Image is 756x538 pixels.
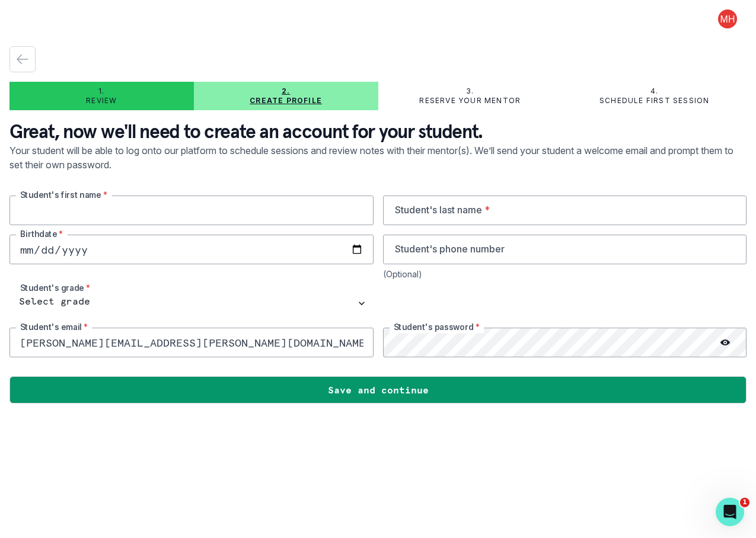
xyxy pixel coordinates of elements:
p: Create profile [250,96,322,105]
p: 1. [98,87,104,96]
button: profile picture [709,9,747,28]
p: Review [86,96,117,105]
p: Reserve your mentor [419,96,521,105]
p: Your student will be able to log onto our platform to schedule sessions and review notes with the... [9,143,747,196]
button: Save and continue [9,376,747,404]
p: 3. [466,87,474,96]
p: Schedule first session [599,96,709,105]
p: Great, now we'll need to create an account for your student. [9,120,747,143]
p: 4. [650,87,658,96]
iframe: Intercom live chat [716,498,744,526]
p: 2. [282,87,290,96]
div: (Optional) [383,269,747,279]
span: 1 [740,498,749,507]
